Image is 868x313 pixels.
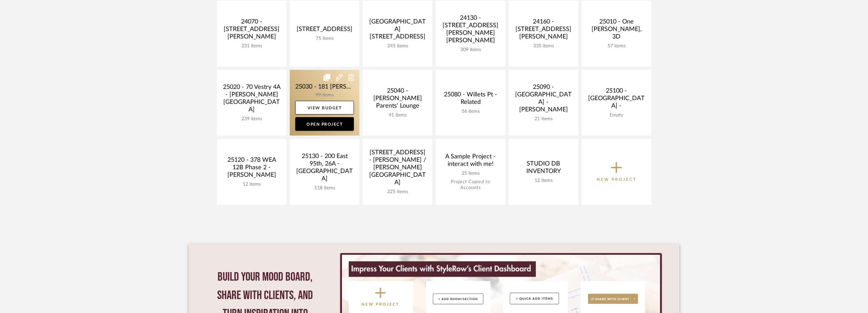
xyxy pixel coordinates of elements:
div: 24070 - [STREET_ADDRESS][PERSON_NAME] [222,18,281,43]
div: 25130 - 200 East 95th, 26A - [GEOGRAPHIC_DATA] [295,153,354,185]
div: Project Copied to Accounts [441,179,500,191]
div: 118 items [295,185,354,191]
div: 25080 - Willets Pt - Related [441,91,500,109]
div: [GEOGRAPHIC_DATA][STREET_ADDRESS] [368,18,427,43]
a: View Budget [295,101,354,114]
div: 25120 - 378 WEA 12B Phase 2 - [PERSON_NAME] [222,156,281,182]
div: A Sample Project - interact with me! [441,153,500,171]
div: [STREET_ADDRESS] [295,26,354,36]
div: 25100 - [GEOGRAPHIC_DATA] - [587,87,646,112]
button: New Project [582,139,651,205]
div: [STREET_ADDRESS] - [PERSON_NAME] / [PERSON_NAME][GEOGRAPHIC_DATA] [368,149,427,189]
div: 24160 - [STREET_ADDRESS][PERSON_NAME] [514,18,573,43]
div: 57 items [587,43,646,49]
div: 231 items [222,43,281,49]
div: 41 items [368,112,427,118]
div: 239 items [222,116,281,122]
p: New Project [597,176,637,183]
div: 25040 - [PERSON_NAME] Parents' Lounge [368,87,427,112]
div: 21 items [514,116,573,122]
div: Empty [587,112,646,118]
div: 309 items [441,47,500,53]
div: 12 items [222,182,281,187]
div: STUDIO DB INVENTORY [514,160,573,178]
div: 25 items [441,171,500,176]
div: 12 items [514,178,573,184]
a: Open Project [295,117,354,131]
div: 25020 - 70 Vestry 4A - [PERSON_NAME][GEOGRAPHIC_DATA] [222,83,281,116]
div: 56 items [441,109,500,114]
div: 75 items [295,36,354,42]
div: 225 items [368,189,427,195]
div: 245 items [368,43,427,49]
div: 335 items [514,43,573,49]
div: 24130 - [STREET_ADDRESS][PERSON_NAME][PERSON_NAME] [441,14,500,47]
div: 25010 - One [PERSON_NAME], 3D [587,18,646,43]
div: 25090 - [GEOGRAPHIC_DATA] - [PERSON_NAME] [514,83,573,116]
